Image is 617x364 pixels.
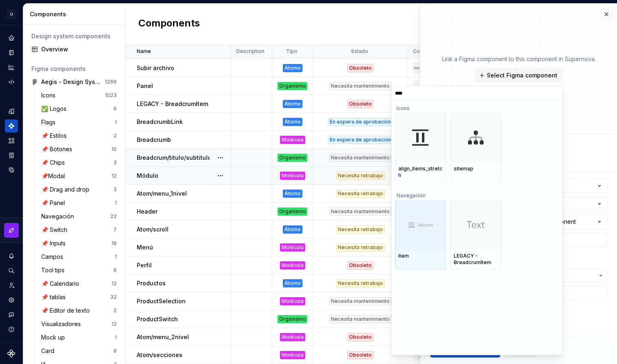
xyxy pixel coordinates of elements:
[113,267,117,274] div: 6
[2,5,21,23] button: U
[137,48,151,55] p: Name
[38,304,120,317] a: 📌 Editor de texto2
[329,207,391,216] div: Necesita mantenimiento
[280,333,305,341] div: Molécula
[277,315,307,323] div: Organismo
[5,31,18,44] a: Home
[137,315,178,323] p: ProductSwitch
[283,190,302,198] div: Átomo
[328,136,393,144] div: En espera de aprobación
[347,261,373,269] div: Obsoleto
[41,159,68,167] div: 📌 Chips
[336,225,385,234] div: Necesita retrabajo
[113,348,117,354] div: 8
[283,100,302,108] div: Átomo
[328,118,393,126] div: En espera de aprobación
[137,136,171,144] p: Breadcrumb
[329,315,391,323] div: Necesita mantenimiento
[38,264,120,277] a: Tool tips6
[38,129,120,142] a: 📌 Estilos2
[111,240,117,247] div: 18
[277,207,307,216] div: Organismo
[336,243,385,251] div: Necesita retrabajo
[5,279,18,292] a: Invite team
[113,186,117,193] div: 3
[137,100,208,108] p: LEGACY - BreadcrumItem
[5,46,18,59] a: Documentation
[137,190,187,198] p: Atom/menu_1nivel
[38,196,120,210] a: 📌 Panel1
[38,237,120,250] a: 📌 Inputs18
[137,225,169,234] p: Atom/scroll
[113,307,117,314] div: 2
[280,297,305,305] div: Molécula
[5,308,18,321] button: Contact support
[329,82,391,90] div: Necesita mantenimiento
[5,61,18,74] a: Analytics
[398,165,442,179] div: align_items_stretch
[137,351,182,359] p: Atom/secciones
[115,334,117,341] div: 1
[41,212,77,221] div: Navegación
[38,318,120,331] a: Visualizadores12
[111,280,117,287] div: 12
[283,279,302,287] div: Átomo
[113,227,117,233] div: 7
[41,333,68,342] div: Mock up
[5,293,18,307] a: Settings
[41,172,68,180] div: 📌Modal
[38,344,120,357] a: Card8
[115,200,117,206] div: 1
[31,32,117,40] div: Design system components
[7,349,16,357] svg: Supernova Logo
[283,118,302,126] div: Átomo
[115,119,117,126] div: 1
[329,297,391,305] div: Necesita mantenimiento
[41,45,117,53] div: Overview
[137,207,158,216] p: Header
[137,154,211,162] p: Breadcrum/titulo/subtitulo
[5,134,18,147] a: Assets
[110,213,117,220] div: 22
[414,66,428,69] img: Subir archivo
[5,149,18,162] a: Storybook stories
[280,351,305,359] div: Molécula
[41,145,75,153] div: 📌 Botones
[41,239,69,247] div: 📌 Inputs
[5,163,18,176] a: Data sources
[336,279,385,287] div: Necesita retrabajo
[5,119,18,132] a: Components
[137,279,166,287] p: Productos
[30,10,122,18] div: Components
[137,261,152,269] p: Perfil
[41,293,69,301] div: 📌 tablas
[280,136,305,144] div: Molécula
[280,243,305,251] div: Molécula
[280,172,305,180] div: Molécula
[347,100,373,108] div: Obsoleto
[38,170,120,183] a: 📌Modal12
[487,71,557,79] span: Select Figma component
[5,249,18,263] div: Notifications
[5,105,18,118] a: Design tokens
[5,264,18,277] button: Search ⌘K
[137,118,183,126] p: BreadcrumbLink
[111,173,117,179] div: 12
[395,188,557,201] div: Navegación
[38,89,120,102] a: Icons1023
[38,102,120,115] a: ✅ Logos6
[31,65,117,73] div: Figma components
[277,154,307,162] div: Organismo
[41,105,70,113] div: ✅ Logos
[105,79,117,85] div: 1266
[137,82,153,90] p: Panel
[41,347,58,355] div: Card
[41,118,59,126] div: Flags
[137,172,158,180] p: Módulo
